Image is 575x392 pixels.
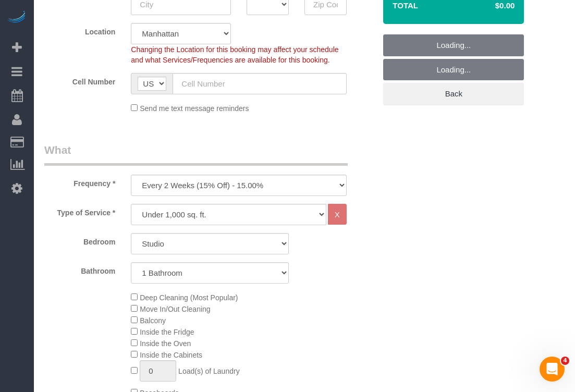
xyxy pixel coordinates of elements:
iframe: Intercom live chat [540,357,565,382]
label: Type of Service * [36,204,123,218]
span: Move In/Out Cleaning [140,305,210,313]
span: Deep Cleaning (Most Popular) [140,293,238,302]
h4: $0.00 [464,2,515,10]
span: Balcony [140,316,166,325]
label: Location [36,23,123,37]
span: Changing the Location for this booking may affect your schedule and what Services/Frequencies are... [131,45,338,64]
span: Send me text message reminders [140,104,249,113]
legend: What [44,142,348,166]
span: Load(s) of Laundry [178,367,240,375]
input: Cell Number [173,73,347,94]
span: 4 [561,357,569,365]
span: Inside the Fridge [140,328,194,336]
a: Back [383,83,524,105]
span: Inside the Cabinets [140,351,202,359]
strong: Total [393,1,418,10]
span: Inside the Oven [140,339,191,348]
img: Automaid Logo [6,10,27,25]
label: Bathroom [36,262,123,276]
label: Bedroom [36,233,123,247]
label: Cell Number [36,73,123,87]
label: Frequency * [36,175,123,189]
